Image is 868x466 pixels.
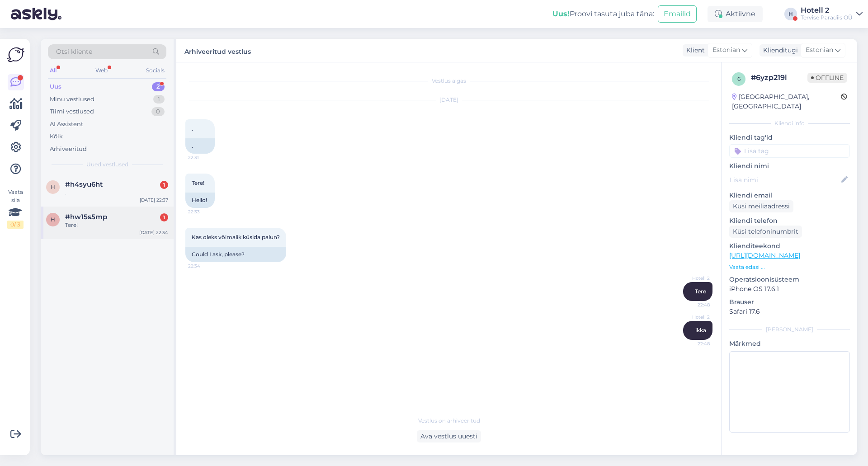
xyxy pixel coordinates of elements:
div: Web [94,65,109,76]
div: [DATE] 22:37 [140,197,168,203]
div: Küsi telefoninumbrit [729,226,802,238]
p: Operatsioonisüsteem [729,275,850,284]
div: 1 [153,95,165,104]
div: [GEOGRAPHIC_DATA], [GEOGRAPHIC_DATA] [732,92,841,111]
div: AI Assistent [50,120,83,129]
div: Tere! [65,221,168,229]
span: 22:34 [188,263,222,269]
div: # 6yzp219l [751,72,807,83]
p: Kliendi telefon [729,216,850,226]
div: Socials [144,65,166,76]
span: Hotell 2 [676,275,710,282]
div: Küsi meiliaadressi [729,200,793,212]
span: #hw15s5mp [65,213,107,221]
div: [PERSON_NAME] [729,325,850,334]
span: Otsi kliente [56,47,92,56]
span: 22:33 [188,208,222,215]
div: Klienditugi [759,46,798,55]
p: Märkmed [729,339,850,348]
p: Safari 17.6 [729,307,850,316]
span: 6 [737,75,741,82]
span: . [192,125,193,132]
span: ikka [695,327,706,334]
div: Could I ask, please? [185,247,286,262]
div: 2 [152,82,165,91]
span: Estonian [712,45,740,55]
span: Vestlus on arhiveeritud [418,417,480,425]
span: h [51,184,55,190]
div: Arhiveeritud [50,145,87,154]
div: Vestlus algas [185,77,712,85]
p: Klienditeekond [729,241,850,251]
div: Uus [50,82,61,91]
div: Tervise Paradiis OÜ [801,14,853,21]
div: Hello! [185,193,215,208]
span: h [51,216,55,223]
span: 22:48 [676,301,710,308]
div: 0 [151,107,165,116]
div: [DATE] 22:34 [139,229,168,236]
span: #h4syu6ht [65,180,103,188]
p: iPhone OS 17.6.1 [729,284,850,294]
p: Brauser [729,297,850,307]
div: . [65,188,168,197]
div: Ava vestlus uuesti [417,430,481,442]
div: 1 [160,213,168,221]
label: Arhiveeritud vestlus [184,44,251,56]
div: Kõik [50,132,63,141]
a: [URL][DOMAIN_NAME] [729,251,800,259]
span: Hotell 2 [676,314,710,320]
div: Minu vestlused [50,95,94,104]
div: H [784,8,797,20]
p: Kliendi email [729,191,850,200]
div: Aktiivne [708,6,763,22]
div: 0 / 3 [7,221,24,229]
span: 22:48 [676,340,710,347]
button: Emailid [658,5,697,23]
span: Tere [695,288,706,295]
span: 22:31 [188,154,222,161]
span: Kas oleks võimalik küsida palun? [192,234,280,240]
p: Kliendi tag'id [729,133,850,142]
a: Hotell 2Tervise Paradiis OÜ [801,7,863,21]
b: Uus! [552,9,570,18]
span: Uued vestlused [86,160,128,169]
p: Vaata edasi ... [729,263,850,271]
p: Kliendi nimi [729,161,850,171]
div: Kliendi info [729,119,850,127]
div: Proovi tasuta juba täna: [552,9,654,19]
span: Tere! [192,179,204,186]
div: 1 [160,181,168,189]
div: . [185,138,215,154]
span: Offline [807,73,847,83]
div: Klient [683,46,705,55]
span: Estonian [806,45,833,55]
input: Lisa tag [729,144,850,158]
div: All [48,65,58,76]
div: Vaata siia [7,188,24,229]
div: Tiimi vestlused [50,107,94,116]
div: [DATE] [185,96,712,104]
input: Lisa nimi [730,175,840,185]
div: Hotell 2 [801,7,853,14]
img: Askly Logo [7,46,24,63]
